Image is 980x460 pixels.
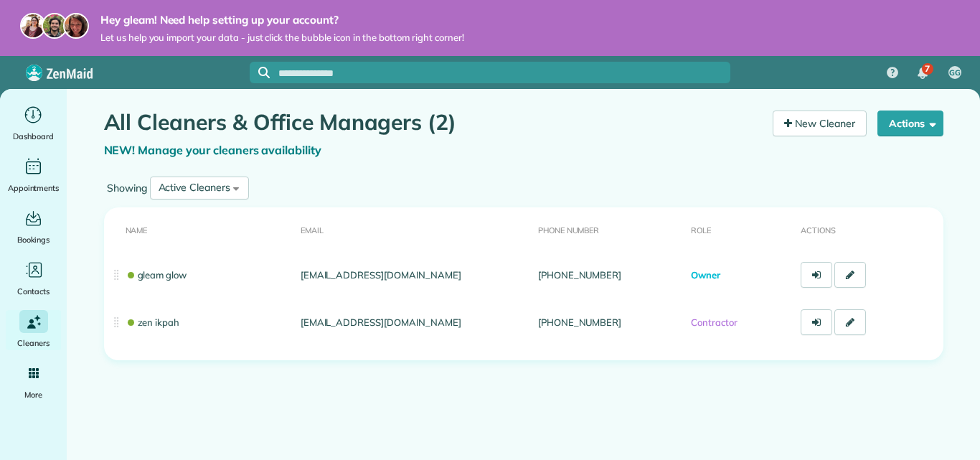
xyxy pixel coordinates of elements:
div: 7 unread notifications [908,57,938,89]
img: maria-72a9807cf96188c08ef61303f053569d2e2a8a1cde33d635c8a3ac13582a053d.jpg [20,13,46,39]
span: Contractor [691,316,738,328]
span: 7 [925,63,930,75]
th: Email [295,207,532,251]
th: Phone number [532,207,686,251]
span: Dashboard [13,129,54,144]
button: Actions [877,111,943,136]
a: [PHONE_NUMBER] [538,269,621,281]
a: Appointments [6,155,61,195]
a: [PHONE_NUMBER] [538,316,621,328]
span: Let us help you import your data - just click the bubble icon in the bottom right corner! [100,32,464,44]
strong: Hey gleam! Need help setting up your account? [100,13,464,27]
th: Actions [795,207,943,251]
div: Active Cleaners [159,180,230,195]
span: Appointments [8,181,60,195]
img: michelle-19f622bdf1676172e81f8f8fba1fb50e276960ebfe0243fe18214015130c80e4.jpg [63,13,89,39]
th: Role [685,207,795,251]
span: GG [949,67,961,79]
a: gleam glow [126,269,187,281]
span: Owner [691,269,720,281]
td: [EMAIL_ADDRESS][DOMAIN_NAME] [295,299,532,346]
nav: Main [875,56,980,89]
h1: All Cleaners & Office Managers (2) [104,111,763,134]
a: Cleaners [6,310,61,350]
a: New Cleaner [773,111,867,136]
svg: Focus search [258,67,270,78]
td: [EMAIL_ADDRESS][DOMAIN_NAME] [295,251,532,299]
a: NEW! Manage your cleaners availability [104,143,322,157]
span: Cleaners [17,336,50,350]
th: Name [104,207,295,251]
button: Focus search [250,67,270,78]
a: Dashboard [6,103,61,144]
a: Bookings [6,207,61,247]
label: Showing [104,181,150,195]
a: zen ikpah [126,316,180,328]
span: Contacts [17,284,50,299]
a: Contacts [6,258,61,299]
span: More [24,388,42,402]
img: jorge-587dff0eeaa6aab1f244e6dc62b8924c3b6ad411094392a53c71c6c4a576187d.jpg [42,13,67,39]
span: Bookings [17,233,50,247]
